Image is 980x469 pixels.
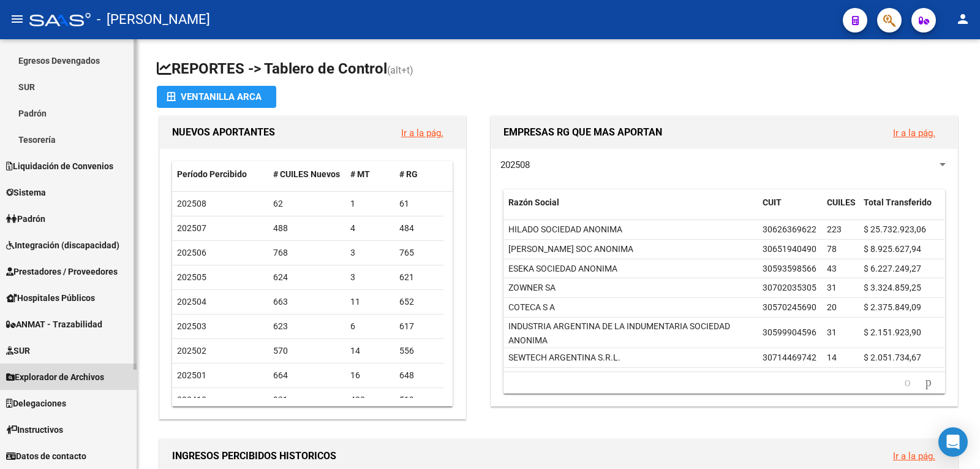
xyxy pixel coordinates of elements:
span: 223 [827,224,842,234]
span: Liquidación de Convenios [6,159,113,173]
span: 202412 [177,395,206,405]
div: SEWTECH ARGENTINA S.R.L. [508,351,620,365]
div: 30570245690 [763,300,816,315]
mat-icon: menu [10,12,24,26]
span: - [PERSON_NAME] [97,6,210,33]
div: 648 [399,368,439,383]
div: 664 [273,368,341,383]
div: 6 [350,319,390,334]
div: 30593598566 [763,262,816,276]
span: # CUILES Nuevos [273,169,340,179]
span: Explorador de Archivos [6,370,104,384]
span: $ 25.732.923,06 [864,224,926,234]
a: Ir a la pág. [401,128,443,139]
span: 202501 [177,370,206,380]
div: 3 [350,270,390,284]
span: 202504 [177,297,206,307]
div: 488 [273,221,341,235]
span: 202507 [177,223,206,233]
div: 62 [273,197,341,211]
a: Ir a la pág. [893,128,935,139]
div: 621 [399,270,439,284]
span: 202503 [177,321,206,331]
datatable-header-cell: CUILES [822,189,859,230]
span: 14 [827,353,837,362]
span: $ 2.051.734,67 [864,353,921,362]
div: ZOWNER SA [508,281,556,295]
datatable-header-cell: # MT [345,161,394,188]
datatable-header-cell: Período Percibido [172,161,268,188]
span: $ 6.227.249,27 [864,264,921,273]
datatable-header-cell: CUIT [758,189,822,230]
div: 570 [273,344,341,358]
div: Ventanilla ARCA [167,86,266,108]
span: 31 [827,327,837,337]
div: 556 [399,344,439,358]
span: CUIT [763,197,782,207]
span: Integración (discapacidad) [6,238,119,252]
div: COTECA S A [508,300,555,315]
button: Ir a la pág. [883,444,945,467]
span: 202505 [177,272,206,282]
span: INGRESOS PERCIBIDOS HISTORICOS [172,450,336,462]
div: 617 [399,319,439,334]
span: 202506 [177,248,206,257]
div: 921 [273,393,341,407]
span: # MT [350,169,370,179]
a: go to previous page [899,376,916,389]
div: Open Intercom Messenger [938,427,968,457]
div: 30714469742 [763,351,816,365]
div: HILADO SOCIEDAD ANONIMA [508,223,622,237]
div: 61 [399,197,439,211]
mat-icon: person [956,12,970,26]
span: $ 2.151.923,90 [864,327,921,337]
span: Período Percibido [177,169,247,179]
span: Razón Social [508,197,559,207]
h1: REPORTES -> Tablero de Control [157,59,960,80]
div: 402 [350,393,390,407]
a: go to next page [920,376,937,389]
div: 16 [350,368,390,383]
span: 78 [827,244,837,254]
div: 663 [273,295,341,309]
span: # RG [399,169,418,179]
div: 30651940490 [763,242,816,256]
datatable-header-cell: Razón Social [503,189,758,230]
span: $ 8.925.627,94 [864,244,921,254]
span: Total Transferido [864,197,932,207]
div: 519 [399,393,439,407]
a: Ir a la pág. [893,451,935,462]
span: (alt+t) [387,64,413,76]
span: Hospitales Públicos [6,291,95,305]
div: 652 [399,295,439,309]
span: $ 3.324.859,25 [864,283,921,292]
span: Instructivos [6,423,63,437]
span: SUR [6,344,30,357]
span: ANMAT - Trazabilidad [6,318,102,331]
datatable-header-cell: Total Transferido [859,189,944,230]
span: 43 [827,264,837,273]
span: 202508 [177,199,206,208]
div: INDUSTRIA ARGENTINA DE LA INDUMENTARIA SOCIEDAD ANONIMA [508,319,753,348]
span: 31 [827,283,837,292]
div: 3 [350,246,390,260]
div: ESEKA SOCIEDAD ANONIMA [508,262,617,276]
span: NUEVOS APORTANTES [172,126,275,138]
datatable-header-cell: # RG [394,161,443,188]
div: [PERSON_NAME] SOC ANONIMA [508,242,633,256]
div: 1 [350,197,390,211]
div: 30626369622 [763,223,816,237]
div: 768 [273,246,341,260]
div: 30702035305 [763,281,816,295]
span: $ 2.375.849,09 [864,302,921,312]
div: 11 [350,295,390,309]
div: 765 [399,246,439,260]
span: Padrón [6,212,45,226]
button: Ir a la pág. [391,121,453,144]
button: Ir a la pág. [883,121,945,144]
span: CUILES [827,197,856,207]
span: EMPRESAS RG QUE MAS APORTAN [503,126,662,138]
button: Ventanilla ARCA [157,86,276,108]
span: 202502 [177,346,206,356]
span: Datos de contacto [6,449,86,463]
